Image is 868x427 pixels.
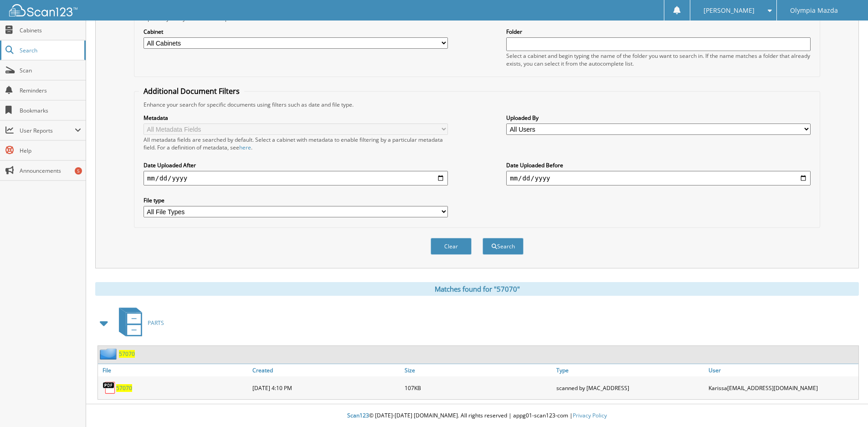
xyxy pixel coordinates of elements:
label: Date Uploaded After [144,161,448,169]
a: here [239,144,251,151]
div: © [DATE]-[DATE] [DOMAIN_NAME]. All rights reserved | appg01-scan123-com | [86,405,868,427]
div: 5 [75,167,82,175]
div: Enhance your search for specific documents using filters such as date and file type. [139,101,815,108]
a: User [706,364,858,376]
a: Size [402,364,555,376]
legend: Additional Document Filters [139,86,244,96]
input: start [144,171,448,185]
a: 57070 [119,350,135,358]
a: 57070 [116,384,132,392]
div: scanned by [MAC_ADDRESS] [554,379,706,397]
label: File type [144,196,448,204]
div: 107KB [402,379,555,397]
button: Clear [431,238,472,255]
span: Help [20,147,81,154]
div: [DATE] 4:10 PM [250,379,402,397]
img: PDF.png [103,381,116,395]
span: Bookmarks [20,107,81,114]
span: Search [20,46,80,54]
span: Announcements [20,167,81,175]
label: Folder [506,28,811,36]
div: Matches found for "57070" [95,282,859,296]
span: Olympia Mazda [790,8,838,13]
span: Reminders [20,87,81,94]
input: end [506,171,811,185]
a: PARTS [113,305,164,341]
a: Privacy Policy [573,412,607,419]
span: Scan [20,67,81,74]
img: scan123-logo-white.svg [9,4,77,16]
div: Select a cabinet and begin typing the name of the folder you want to search in. If the name match... [506,52,811,67]
div: Karissa [EMAIL_ADDRESS][DOMAIN_NAME] [706,379,858,397]
span: User Reports [20,127,75,134]
span: PARTS [148,319,164,327]
label: Date Uploaded Before [506,161,811,169]
img: folder2.png [100,348,119,360]
a: Created [250,364,402,376]
label: Metadata [144,114,448,122]
div: All metadata fields are searched by default. Select a cabinet with metadata to enable filtering b... [144,136,448,151]
a: File [98,364,250,376]
button: Search [483,238,524,255]
span: Scan123 [347,412,369,419]
label: Uploaded By [506,114,811,122]
span: Cabinets [20,26,81,34]
label: Cabinet [144,28,448,36]
iframe: Chat Widget [822,383,868,427]
a: Type [554,364,706,376]
span: [PERSON_NAME] [704,8,755,13]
